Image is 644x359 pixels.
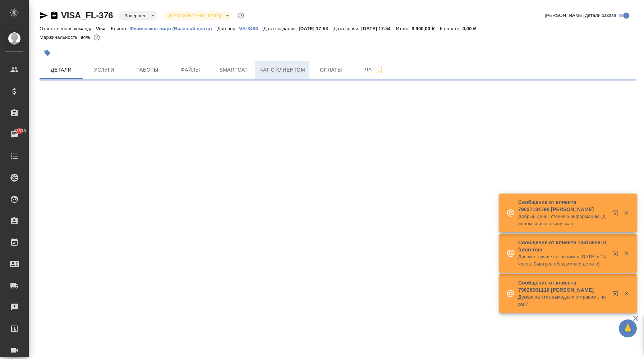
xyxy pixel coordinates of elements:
p: Давайте лучше созвонимся [DATE] в 14 часов. Быстрее обсудим все детали) [518,253,608,268]
span: 43518 [9,127,30,135]
p: 9 900,00 ₽ [411,26,440,31]
button: 515.30 RUB; [92,33,101,42]
button: [DEMOGRAPHIC_DATA] [167,13,223,19]
button: Добавить тэг [40,45,55,61]
span: Оплаты [314,65,348,74]
p: Сообщение от клиента 79628601110 [PERSON_NAME] [518,279,608,294]
a: МБ-3496 [238,25,263,31]
p: Итого: [396,26,411,31]
p: 0,00 ₽ [463,26,482,31]
p: МБ-3496 [238,26,263,31]
p: Дата сдачи: [333,26,361,31]
p: Сообщение от клиента 79037131790 [PERSON_NAME] [518,199,608,213]
p: Ответственная команда: [40,26,96,31]
a: VISA_FL-376 [61,10,113,20]
p: Дата создания: [263,26,299,31]
p: [DATE] 17:54 [361,26,396,31]
p: Договор: [217,26,239,31]
div: Завершен [119,11,157,21]
p: Думаю на этих выходных отправим , норм ? [518,294,608,308]
button: Закрыть [619,210,634,216]
button: Доп статусы указывают на важность/срочность заказа [236,11,245,20]
span: Чат [357,65,391,74]
p: [DATE] 17:53 [299,26,333,31]
span: [PERSON_NAME] детали заказа [545,12,616,19]
button: Закрыть [619,290,634,297]
span: Услуги [87,65,121,74]
p: Маржинальность: [40,35,80,40]
p: 94% [80,35,92,40]
span: Детали [44,65,78,74]
p: К оплате: [440,26,463,31]
span: Чат с клиентом [259,65,305,74]
span: Файлы [173,65,208,74]
button: Закрыть [619,250,634,256]
span: Работы [130,65,165,74]
button: Открыть в новой вкладке [608,246,626,263]
p: Физическое лицо (Визовый центр) [130,26,217,31]
p: Сообщение от клиента 1061392610 futurerom [518,239,608,253]
a: 43518 [2,126,27,144]
p: Добрый день! Уточняю информацию. Диплом сейчас скину скан [518,213,608,227]
button: Скопировать ссылку [50,11,59,20]
span: Smartcat [216,65,251,74]
svg: Подписаться [375,65,383,74]
a: Физическое лицо (Визовый центр) [130,25,217,31]
p: Клиент: [111,26,130,31]
div: Завершен [163,11,232,21]
button: Открыть в новой вкладке [608,286,626,304]
p: Visa [96,26,111,31]
button: Завершен [123,13,149,19]
button: Открыть в новой вкладке [608,206,626,223]
button: Скопировать ссылку для ЯМессенджера [40,11,48,20]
